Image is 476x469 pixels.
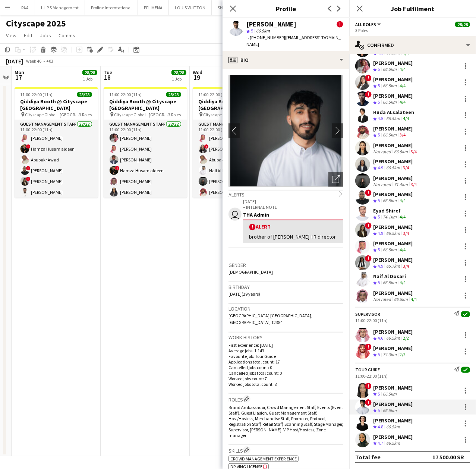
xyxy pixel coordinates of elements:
div: [PERSON_NAME] [246,21,296,28]
p: Favourite job: Tour Guide [228,353,343,359]
div: [PERSON_NAME] [373,401,413,407]
div: [PERSON_NAME] [373,290,418,296]
button: All roles [355,22,382,27]
span: ! [365,189,372,196]
app-skills-label: 3/4 [411,149,417,154]
h3: Profile [223,4,349,13]
div: 11:00-22:00 (11h)28/28Qiddiya Booth @ Cityscape [GEOGRAPHIC_DATA] Cityscape Global - [GEOGRAPHIC_... [15,87,98,198]
span: 5 [251,28,253,34]
span: 5 [378,66,380,72]
app-skills-label: 4/4 [400,83,406,88]
h3: Work history [228,334,343,341]
p: First experience: [DATE] [228,342,343,348]
span: 5 [378,391,380,397]
img: Crew avatar or photo [228,75,343,187]
span: 11:00-22:00 (11h) [110,92,142,97]
span: 4.6 [378,335,383,341]
span: 11:00-22:00 (11h) [199,92,231,97]
span: t. [PHONE_NUMBER] [246,35,285,40]
div: Alert [249,223,337,230]
app-skills-label: 4/4 [400,99,406,105]
span: 66.5km [255,28,271,34]
h3: Birthday [228,284,343,290]
button: Proline Interntational [85,0,138,15]
h3: Roles [228,395,343,403]
span: 4.9 [378,230,383,236]
span: ! [249,224,256,230]
span: ! [26,177,31,181]
button: PFL MENA [138,0,169,15]
div: 66.5km [381,198,398,204]
span: 4.7 [378,440,383,446]
div: [PERSON_NAME] [373,175,418,182]
span: All roles [355,22,376,27]
span: | [EMAIL_ADDRESS][DOMAIN_NAME] [246,35,341,47]
div: 66.5km [393,149,409,154]
div: Not rated [373,149,393,154]
div: Huda ALsalateen [373,109,414,116]
div: [PERSON_NAME] [373,76,413,83]
div: 66.5km [381,280,398,286]
span: ! [365,344,372,350]
div: 66.5km [385,116,401,122]
span: 3 Roles [168,112,181,117]
span: 28/28 [455,22,470,27]
div: 66.5km [381,391,398,397]
div: [PERSON_NAME] [373,256,413,263]
span: Edit [24,32,32,39]
span: 5 [378,132,380,138]
span: 3 Roles [79,112,92,117]
div: 66.5km [381,407,398,414]
div: [PERSON_NAME] [373,417,413,424]
div: THA Admin [243,211,343,218]
span: 28/28 [82,70,97,75]
a: View [3,31,19,40]
div: 66.5km [385,165,401,171]
app-card-role: Guest Management Staff22/2211:00-22:00 (11h)[PERSON_NAME]!Hamza Husam aldeenAbubakr Awad![PERSON_... [15,120,98,372]
app-skills-label: 2/2 [400,352,406,357]
span: Comms [59,32,75,39]
span: ! [365,222,372,229]
p: Cancelled jobs count: 0 [228,365,343,370]
div: [PERSON_NAME] [373,384,413,391]
a: Edit [21,31,35,40]
app-skills-label: 3/4 [411,182,417,187]
h3: Location [228,305,343,312]
div: 71.4km [393,182,409,187]
div: Tour Guide [355,367,380,372]
span: Week 46 [25,58,43,64]
div: Not rated [373,296,393,302]
app-skills-label: 3/4 [403,263,409,269]
span: Brand Ambassador, Crowd Management Staff, Events (Event Staff), Guest Liasion, Guest Management S... [228,405,343,438]
app-skills-label: 4/4 [400,214,406,220]
button: SHELLS ADVERTISING [212,0,264,15]
app-skills-label: 3/4 [403,230,409,236]
app-skills-label: 4/4 [400,280,406,285]
div: Supervisor [355,311,380,317]
p: Worked jobs total count: 8 [228,381,343,387]
span: 4.8 [378,424,383,429]
span: Cityscape Global - [GEOGRAPHIC_DATA] [204,112,258,117]
span: [GEOGRAPHIC_DATA] [GEOGRAPHIC_DATA], [GEOGRAPHIC_DATA], 12384 [228,313,312,325]
div: 1 Job [172,76,186,82]
p: Applications total count: 17 [228,359,343,365]
div: 66.5km [381,132,398,138]
div: 17 500.00 SR [432,453,464,461]
span: View [6,32,16,39]
span: ! [365,255,372,262]
div: 11:00-22:00 (11h)28/28Qiddiya Booth @ Cityscape [GEOGRAPHIC_DATA] Cityscape Global - [GEOGRAPHIC_... [193,87,276,198]
div: [PERSON_NAME] [373,240,413,247]
app-skills-label: 4/4 [411,296,417,302]
div: Confirmed [349,36,476,54]
div: Naif Al Dosari [373,273,407,280]
span: Mon [15,69,24,76]
span: ! [365,399,372,406]
span: 5 [378,214,380,220]
app-job-card: 11:00-22:00 (11h)28/28Qiddiya Booth @ Cityscape [GEOGRAPHIC_DATA] Cityscape Global - [GEOGRAPHIC_... [104,87,187,198]
div: 3 Roles [355,28,470,33]
app-skills-label: 4/4 [400,66,406,72]
div: [PERSON_NAME] [373,434,413,440]
span: 5 [378,83,380,88]
span: ! [115,166,120,170]
span: ! [365,91,372,98]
